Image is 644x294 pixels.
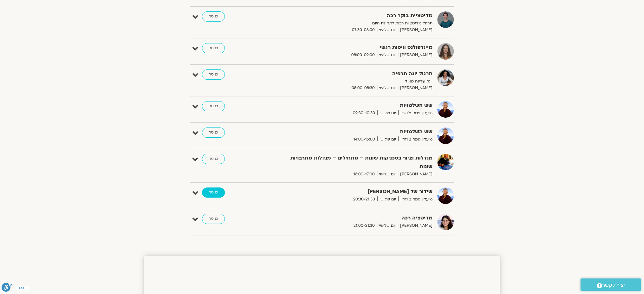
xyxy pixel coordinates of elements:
[580,278,641,291] a: יצירת קשר
[377,196,398,203] span: יום שלישי
[351,136,377,143] span: 14:00-15:00
[277,78,433,85] p: יוגה עדינה מאוד
[351,171,377,178] span: 16:00-17:00
[398,52,433,58] span: [PERSON_NAME]
[277,214,433,222] strong: מדיטציה רכה
[351,196,377,203] span: 20:30-21:30
[277,11,433,20] strong: מדיטציית בוקר רכה
[277,20,433,27] p: תרגול מדיטציות רכות לתחילת היום
[377,110,398,116] span: יום שלישי
[398,196,433,203] span: מועדון פמה צ'ודרון
[398,27,433,33] span: [PERSON_NAME]
[277,187,433,196] strong: שידור של [PERSON_NAME]
[202,127,225,138] a: כניסה
[349,85,377,91] span: 08:00-08:30
[377,222,398,229] span: יום שלישי
[377,171,398,178] span: יום שלישי
[377,52,398,58] span: יום שלישי
[398,171,433,178] span: [PERSON_NAME]
[398,136,433,143] span: מועדון פמה צ'ודרון
[202,214,225,224] a: כניסה
[277,127,433,136] strong: שש השלמויות
[398,85,433,91] span: [PERSON_NAME]
[277,101,433,110] strong: שש השלמויות
[350,27,377,33] span: 07:30-08:00
[377,136,398,143] span: יום שלישי
[202,187,225,198] a: כניסה
[277,43,433,52] strong: מיינדפולנס וויסות רגשי
[202,43,225,53] a: כניסה
[202,101,225,111] a: כניסה
[202,154,225,164] a: כניסה
[602,281,625,290] span: יצירת קשר
[377,85,398,91] span: יום שלישי
[398,222,433,229] span: [PERSON_NAME]
[377,27,398,33] span: יום שלישי
[351,222,377,229] span: 21:00-21:30
[202,11,225,22] a: כניסה
[277,154,433,171] strong: מנדלות וציור בטכניקות שונות – מתחילים – מנדלות מתרבויות שונות
[398,110,433,116] span: מועדון פמה צ'ודרון
[351,110,377,116] span: 09:30-10:30
[202,69,225,80] a: כניסה
[349,52,377,58] span: 08:00-09:00
[277,69,433,78] strong: תרגול יוגה תרפיה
